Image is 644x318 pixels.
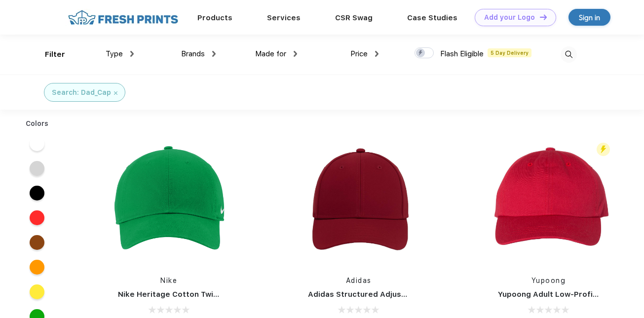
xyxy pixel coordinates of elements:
[160,277,177,284] a: Nike
[114,91,117,95] img: filter_cancel.svg
[18,119,56,129] div: Colors
[255,49,286,58] span: Made for
[484,13,535,22] div: Add your Logo
[181,49,205,58] span: Brands
[106,49,123,58] span: Type
[130,51,134,57] img: dropdown.png
[375,51,379,57] img: dropdown.png
[540,14,547,20] img: DT
[45,49,65,60] div: Filter
[579,12,600,23] div: Sign in
[65,9,181,26] img: fo%20logo%202.webp
[212,51,216,57] img: dropdown.png
[440,49,484,58] span: Flash Eligible
[52,87,111,98] div: Search: Dad_Cap
[483,134,614,266] img: func=resize&h=266
[293,134,424,266] img: func=resize&h=266
[346,277,372,284] a: Adidas
[103,134,234,266] img: func=resize&h=266
[597,143,610,156] img: flash_active_toggle.svg
[308,290,438,299] a: Adidas Structured Adjustable Cap
[197,13,232,22] a: Products
[568,9,610,26] a: Sign in
[350,49,368,58] span: Price
[561,46,577,63] img: desktop_search.svg
[531,277,566,284] a: Yupoong
[118,290,234,299] a: Nike Heritage Cotton Twill Cap
[488,48,531,57] span: 5 Day Delivery
[294,51,297,57] img: dropdown.png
